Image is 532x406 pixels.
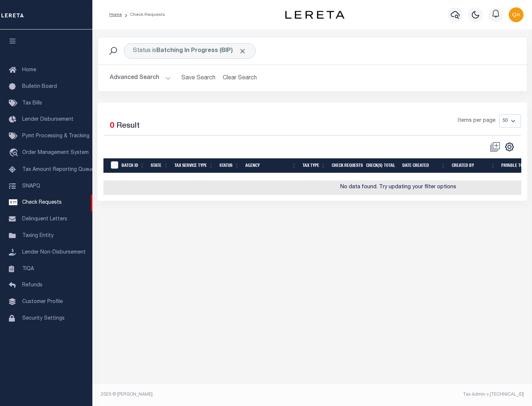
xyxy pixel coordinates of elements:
img: logo-dark.svg [285,11,344,19]
span: Security Settings [22,316,65,321]
th: Agency: activate to sort column ascending [242,158,300,173]
span: Lender Non-Disbursement [22,250,86,255]
th: Tax Type: activate to sort column ascending [300,158,329,173]
label: Result [116,120,140,132]
button: Advanced Search [110,71,171,85]
span: Home [22,68,36,73]
th: Batch Id: activate to sort column ascending [119,158,148,173]
th: Status: activate to sort column ascending [216,158,242,173]
span: Items per page [458,117,495,125]
th: Check Requests [329,158,363,173]
div: 2025 © [PERSON_NAME]. [95,391,313,398]
span: Refunds [22,283,42,288]
span: Click to Remove [239,47,246,55]
th: State: activate to sort column ascending [148,158,171,173]
span: Lender Disbursement [22,117,74,122]
span: 0 [110,122,114,130]
span: Order Management System [22,150,89,155]
span: Tax Bills [22,101,42,106]
span: TIQA [22,266,34,271]
th: Check(s) Total [363,158,399,173]
i: travel_explore [9,148,21,158]
div: Status is [124,43,256,59]
b: Batching In Progress (BIP) [156,48,246,54]
li: Check Requests [122,11,165,18]
span: Tax Amount Reporting Queue [22,167,94,172]
span: Pymt Processing & Tracking [22,134,89,139]
button: Save Search [177,71,220,85]
span: SNAPQ [22,183,40,189]
th: Created By: activate to sort column ascending [449,158,498,173]
span: Customer Profile [22,299,63,304]
th: Date Created: activate to sort column ascending [399,158,449,173]
th: Tax Service Type: activate to sort column ascending [171,158,216,173]
button: Clear Search [220,71,260,85]
span: Bulletin Board [22,84,57,89]
a: Home [109,13,122,17]
div: Tax Admin v.[TECHNICAL_ID] [318,391,524,398]
span: Delinquent Letters [22,217,67,222]
span: Taxing Entity [22,233,54,238]
img: svg+xml;base64,PHN2ZyB4bWxucz0iaHR0cDovL3d3dy53My5vcmcvMjAwMC9zdmciIHBvaW50ZXItZXZlbnRzPSJub25lIi... [509,7,524,22]
span: Check Requests [22,200,62,205]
